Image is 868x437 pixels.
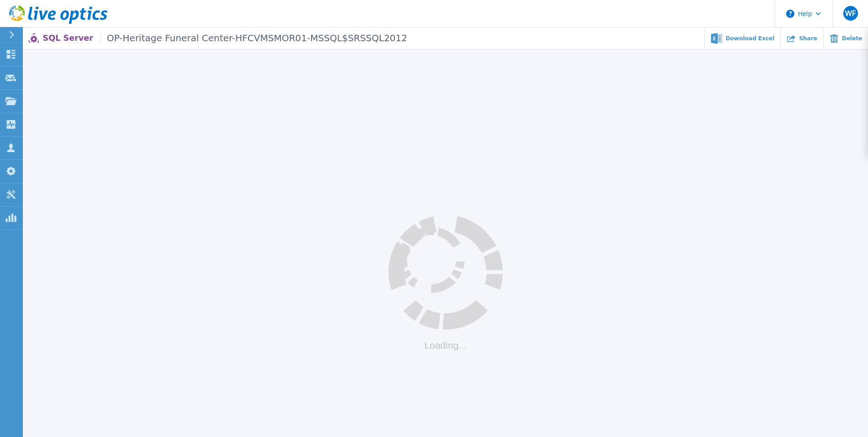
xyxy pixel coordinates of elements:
span: WF [845,10,856,17]
span: Share [799,36,817,41]
span: Download Excel [726,36,774,41]
p: SQL Server [43,33,407,44]
div: Loading... [388,340,503,351]
span: OP-Heritage Funeral Center-HFCVMSMOR01-MSSQL$SRSSQL2012 [101,33,407,44]
span: Delete [842,36,862,41]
